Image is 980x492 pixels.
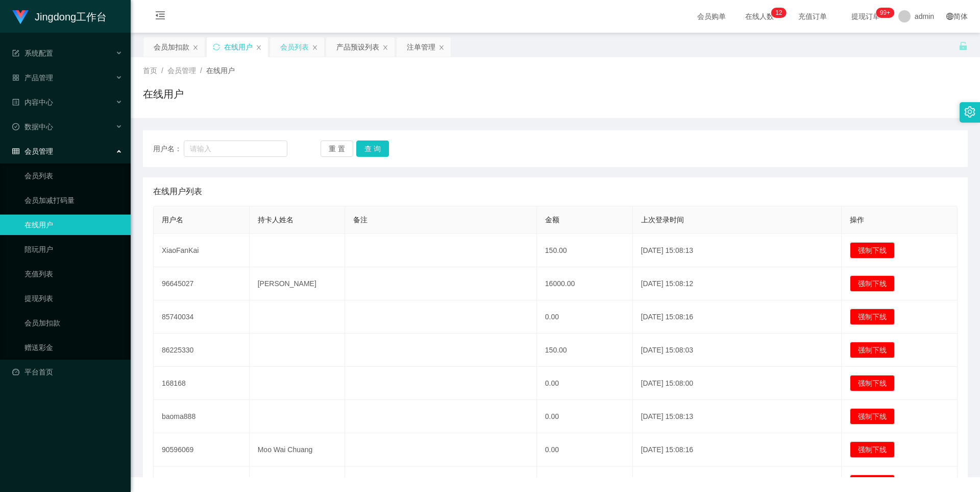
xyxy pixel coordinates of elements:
input: 请输入 [184,140,287,157]
td: 85740034 [154,300,250,334]
a: 充值列表 [24,264,122,284]
td: [PERSON_NAME] [250,267,346,300]
i: 图标: setting [964,106,975,118]
button: 查 询 [356,140,389,157]
td: 0.00 [537,400,633,433]
sup: 12 [771,8,786,18]
i: 图标: table [12,148,19,155]
span: 产品管理 [12,74,53,82]
button: 重 置 [321,140,353,157]
i: 图标: form [12,50,19,57]
i: 图标: close [312,44,318,51]
i: 图标: unlock [959,41,968,51]
td: 150.00 [537,234,633,267]
td: [DATE] 15:08:13 [633,400,842,433]
span: 会员管理 [167,66,196,75]
span: 在线用户列表 [153,185,202,198]
td: 90596069 [154,433,250,466]
td: [DATE] 15:08:16 [633,433,842,466]
span: 在线用户 [206,66,235,75]
td: [DATE] 15:08:00 [633,367,842,400]
button: 强制下线 [850,441,895,458]
i: 图标: appstore-o [12,74,19,81]
i: 图标: profile [12,99,19,106]
i: 图标: sync [213,43,220,51]
div: 会员列表 [280,37,309,57]
span: 会员管理 [12,147,53,155]
button: 强制下线 [850,408,895,425]
img: logo.9652507e.png [12,10,29,25]
h1: Jingdong工作台 [35,1,107,33]
a: Jingdong工作台 [12,12,107,20]
i: 图标: menu-fold [143,1,178,33]
span: 用户名： [153,144,184,154]
button: 强制下线 [850,242,895,259]
a: 会员加扣款 [24,313,122,333]
td: Moo Wai Chuang [250,433,346,466]
span: 上次登录时间 [641,216,684,224]
td: 0.00 [537,367,633,400]
p: 2 [779,8,782,18]
i: 图标: global [946,13,953,20]
i: 图标: close [438,44,445,51]
td: XiaoFanKai [154,234,250,267]
td: 150.00 [537,334,633,367]
td: [DATE] 15:08:13 [633,234,842,267]
button: 强制下线 [850,342,895,358]
i: 图标: close [256,44,262,51]
span: / [200,66,202,75]
td: [DATE] 15:08:16 [633,300,842,334]
td: [DATE] 15:08:12 [633,267,842,300]
button: 强制下线 [850,275,895,292]
td: 16000.00 [537,267,633,300]
a: 提现列表 [24,288,122,309]
div: 2021 [139,454,972,465]
td: 168168 [154,367,250,400]
p: 1 [775,8,779,18]
span: 提现订单 [846,13,885,20]
span: 数据中心 [12,123,53,131]
span: 首页 [143,66,157,75]
span: 持卡人姓名 [258,216,293,224]
i: 图标: close [192,44,199,51]
a: 会员列表 [24,166,122,186]
i: 图标: close [382,44,388,51]
a: 陪玩用户 [24,239,122,260]
a: 图标: dashboard平台首页 [12,362,122,382]
span: 备注 [353,216,367,224]
div: 在线用户 [224,37,253,57]
td: baoma888 [154,400,250,433]
span: / [161,66,163,75]
span: 充值订单 [793,13,832,20]
div: 会员加扣款 [154,37,189,57]
td: 0.00 [537,433,633,466]
button: 强制下线 [850,375,895,391]
span: 金额 [545,216,559,224]
td: [DATE] 15:08:03 [633,334,842,367]
td: 96645027 [154,267,250,300]
span: 操作 [850,216,864,224]
span: 内容中心 [12,98,53,106]
a: 在线用户 [24,215,122,235]
span: 系统配置 [12,49,53,57]
a: 会员加减打码量 [24,190,122,210]
a: 赠送彩金 [24,337,122,358]
div: 注单管理 [407,37,435,57]
h1: 在线用户 [143,86,184,102]
div: 产品预设列表 [336,37,379,57]
td: 0.00 [537,300,633,334]
button: 强制下线 [850,309,895,325]
span: 用户名 [162,216,183,224]
i: 图标: check-circle-o [12,123,19,130]
td: 86225330 [154,334,250,367]
sup: 971 [876,8,894,18]
span: 在线人数 [740,13,779,20]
